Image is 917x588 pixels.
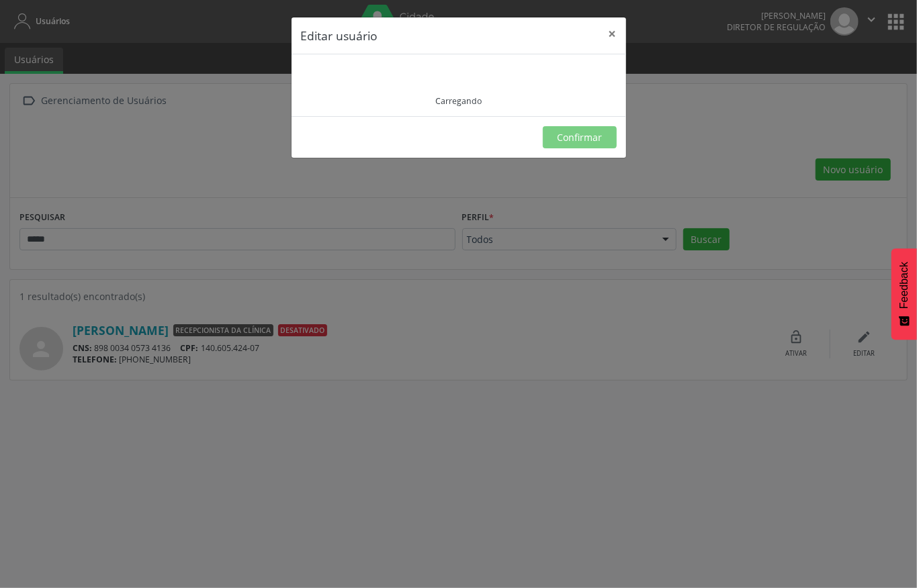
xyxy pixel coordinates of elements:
button: Close [599,17,626,50]
button: Confirmar [543,126,617,149]
h5: Editar usuário [301,27,378,44]
span: Confirmar [557,131,602,144]
div: Carregando [435,95,482,107]
button: Feedback - Mostrar pesquisa [891,248,917,340]
span: Feedback [898,262,910,309]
